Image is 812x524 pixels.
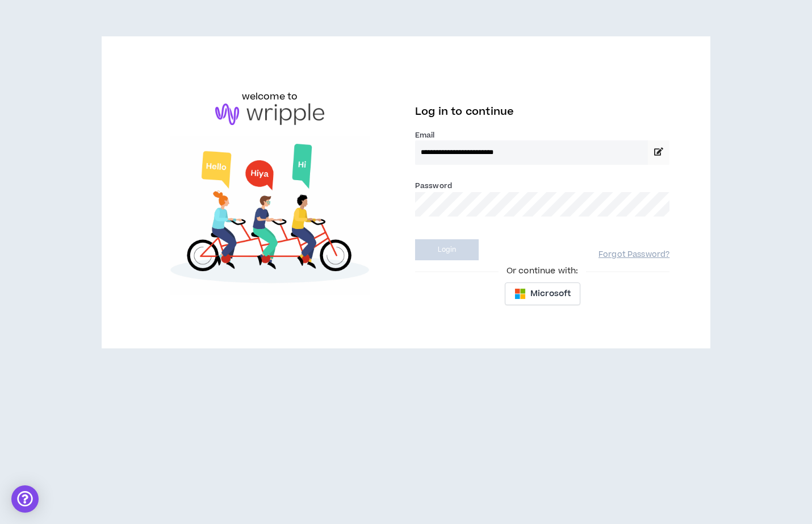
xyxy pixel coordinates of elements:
div: Open Intercom Messenger [11,485,39,513]
button: Microsoft [505,282,580,305]
img: logo-brand.png [215,103,324,125]
label: Password [415,181,452,191]
a: Forgot Password? [598,249,669,260]
span: Log in to continue [415,105,514,119]
img: Welcome to Wripple [143,136,397,295]
span: Microsoft [530,288,571,300]
label: Email [415,130,669,140]
span: Or continue with: [499,265,586,277]
button: Login [415,239,479,260]
h6: welcome to [242,90,298,103]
